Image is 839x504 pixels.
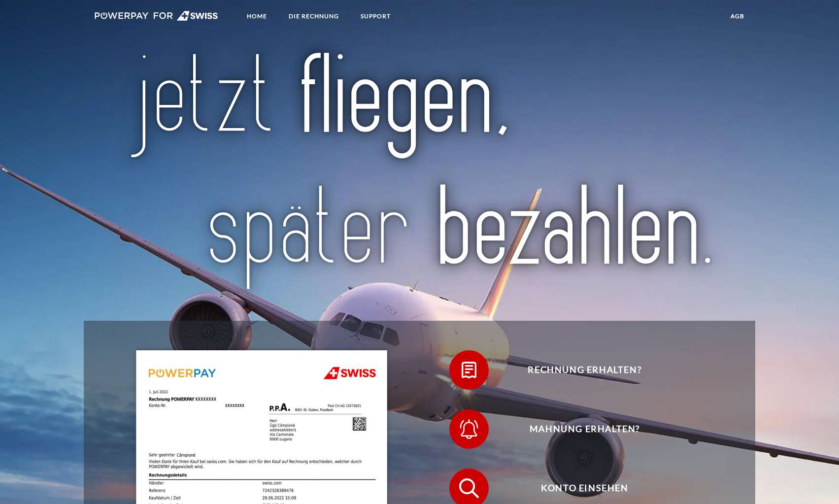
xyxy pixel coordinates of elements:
img: qb_bell.svg [457,417,481,441]
button: Mahnung erhalten? [449,409,705,449]
a: DIE RECHNUNG [280,7,347,25]
img: qb_bill.svg [457,358,481,382]
img: logo-swiss-white.svg [95,11,218,21]
img: qb_search.svg [457,476,481,501]
span: Mahnung erhalten? [464,409,705,449]
a: SUPPORT [352,7,399,25]
button: Rechnung erhalten? [449,350,705,390]
a: agb [722,7,753,25]
img: title-swiss_de.svg [125,50,714,294]
a: Home [238,7,275,25]
span: Rechnung erhalten? [464,350,705,390]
